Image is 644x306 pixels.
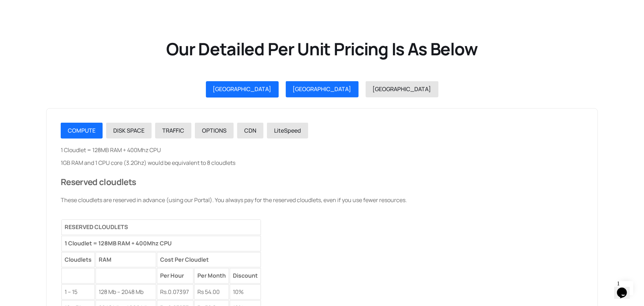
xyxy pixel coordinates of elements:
[614,278,637,299] iframe: chat widget
[157,284,193,300] td: Rs.
[61,219,261,235] th: RESERVED CLOUDLETS
[202,127,227,134] span: OPTIONS
[68,127,95,134] span: COMPUTE
[274,127,301,134] span: LiteSpeed
[157,252,261,268] td: Cost Per Cloudlet
[157,268,193,284] td: Per Hour
[95,284,156,300] td: 128 Mb – 2048 Mb
[61,176,136,188] span: Reserved cloudlets
[168,288,189,296] span: 0.07397
[293,85,351,93] span: [GEOGRAPHIC_DATA]
[230,284,261,300] td: 10%
[194,284,229,300] td: Rs 54.00
[113,127,144,134] span: DISK SPACE
[43,38,601,60] h2: Our Detailed Per Unit Pricing Is As Below
[61,284,95,300] td: 1 – 15
[61,236,261,251] td: 1 Cloudlet = 128MB RAM + 400Mhz CPU
[230,268,261,284] td: Discount
[213,85,272,93] span: [GEOGRAPHIC_DATA]
[61,252,95,268] td: Cloudlets
[95,252,156,268] td: RAM
[373,85,431,93] span: [GEOGRAPHIC_DATA]
[162,127,184,134] span: TRAFFIC
[194,268,229,284] td: Per Month
[244,127,256,134] span: CDN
